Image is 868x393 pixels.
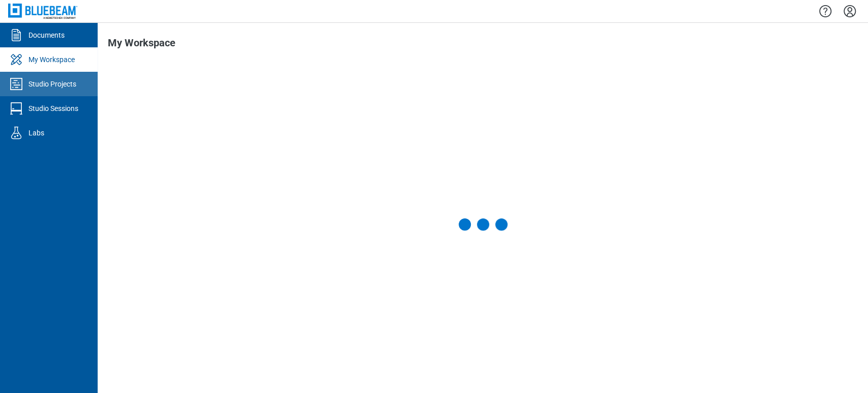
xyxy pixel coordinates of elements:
[842,3,858,20] button: Settings
[8,125,24,141] svg: Labs
[28,103,78,114] div: Studio Sessions
[28,54,75,65] div: My Workspace
[459,218,507,231] div: Loading My Workspace
[28,79,76,89] div: Studio Projects
[108,37,175,53] h1: My Workspace
[8,76,24,92] svg: Studio Projects
[28,30,65,40] div: Documents
[8,4,77,18] img: Bluebeam, Inc.
[8,27,24,43] svg: Documents
[8,51,24,68] svg: My Workspace
[28,128,44,138] div: Labs
[8,100,24,117] svg: Studio Sessions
